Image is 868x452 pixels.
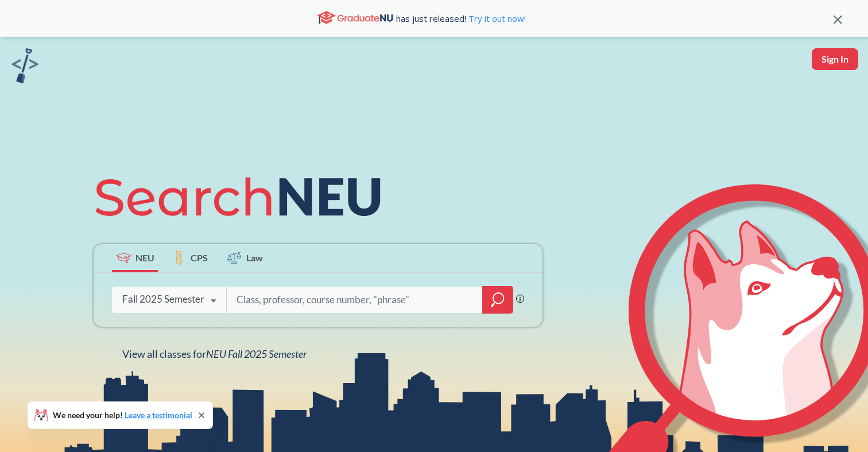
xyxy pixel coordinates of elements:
[53,411,192,419] span: We need your help!
[206,347,307,360] span: NEU Fall 2025 Semester
[246,251,263,264] span: Law
[812,48,858,70] button: Sign In
[396,12,526,25] span: has just released!
[191,251,208,264] span: CPS
[122,347,307,360] span: View all classes for
[135,251,154,264] span: NEU
[11,48,38,83] img: sandbox logo
[122,293,204,306] div: Fall 2025 Semester
[235,288,474,312] input: Class, professor, course number, "phrase"
[491,292,505,308] svg: magnifying glass
[482,286,513,314] div: magnifying glass
[466,13,526,24] a: Try it out now!
[11,48,38,87] a: sandbox logo
[125,410,192,420] a: Leave a testimonial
